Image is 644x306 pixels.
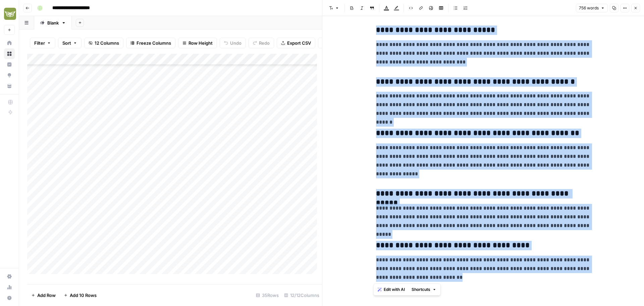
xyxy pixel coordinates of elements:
button: Sort [58,38,82,48]
button: Freeze Columns [126,38,175,48]
button: Workspace: Evergreen Media [4,5,15,22]
div: 12/12 Columns [281,290,322,301]
a: Browse [4,48,15,59]
button: Redo [249,38,274,48]
span: Export CSV [287,40,311,46]
span: Undo [230,40,241,46]
span: 756 words [579,5,599,11]
span: Sort [62,40,71,46]
div: 35 Rows [253,290,281,301]
div: Blank [47,19,59,26]
button: Add Row [27,290,60,301]
a: Usage [4,282,15,293]
span: 12 Columns [95,40,119,46]
button: 756 words [576,4,608,12]
a: Opportunities [4,70,15,81]
span: Edit with AI [384,287,405,293]
span: Add 10 Rows [70,292,97,299]
button: Help + Support [4,293,15,303]
span: Redo [259,40,270,46]
a: Your Data [4,81,15,91]
button: Export CSV [277,38,315,48]
span: Filter [34,40,45,46]
span: Shortcuts [412,287,430,293]
button: Row Height [178,38,217,48]
button: Edit with AI [375,285,408,294]
a: Blank [34,16,72,30]
a: Insights [4,59,15,70]
span: Row Height [189,40,213,46]
a: Home [4,38,15,48]
button: Add 10 Rows [60,290,101,301]
a: Settings [4,271,15,282]
button: Shortcuts [409,285,439,294]
button: 12 Columns [84,38,123,48]
span: Add Row [37,292,56,299]
img: Evergreen Media Logo [4,8,16,20]
button: Filter [30,38,55,48]
span: Freeze Columns [137,40,171,46]
button: Undo [220,38,246,48]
